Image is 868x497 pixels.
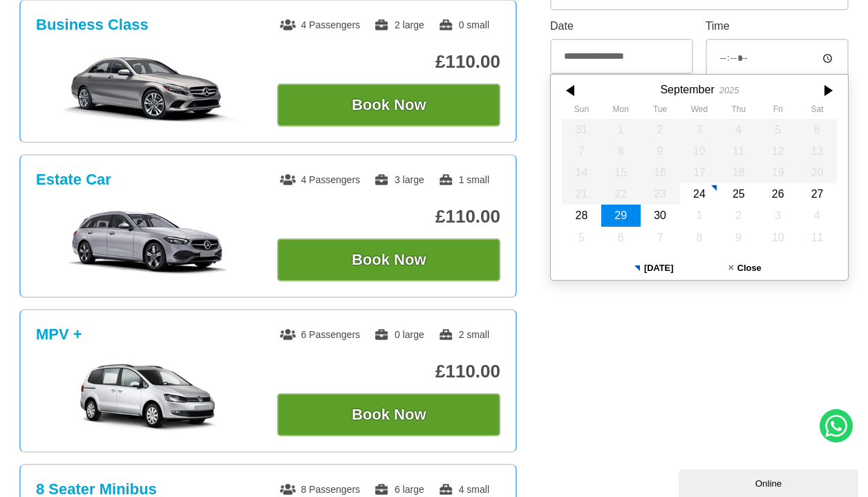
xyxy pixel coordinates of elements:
span: 2 large [374,19,424,30]
p: £110.00 [277,361,500,382]
h3: Estate Car [36,171,111,189]
iframe: chat widget [679,467,861,497]
span: 6 Passengers [280,329,360,340]
label: Time [706,21,849,32]
span: 8 Passengers [280,484,360,495]
span: 3 large [374,174,424,185]
span: 1 small [438,174,489,185]
h3: MPV + [36,326,82,344]
p: £110.00 [277,51,500,73]
span: 4 Passengers [280,174,360,185]
span: 4 small [438,484,489,495]
span: 0 large [374,329,424,340]
img: MPV + [44,363,252,432]
p: £110.00 [277,206,500,227]
button: Book Now [277,393,500,436]
h3: Business Class [36,16,149,34]
span: 6 large [374,484,424,495]
span: 0 small [438,19,489,30]
label: Date [550,21,693,32]
button: Book Now [277,84,500,126]
img: Business Class [44,53,252,122]
span: 2 small [438,329,489,340]
button: Book Now [277,238,500,281]
img: Estate Car [44,208,252,277]
span: 4 Passengers [280,19,360,30]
